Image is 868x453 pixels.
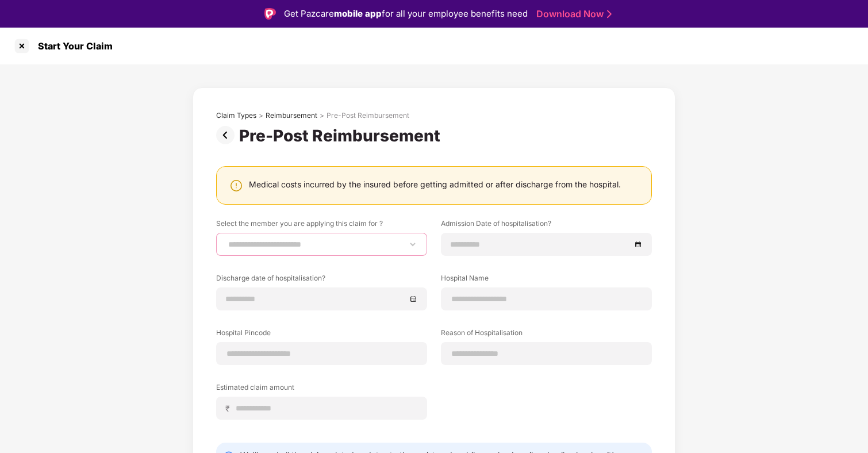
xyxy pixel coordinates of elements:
div: Claim Types [216,111,256,120]
div: > [259,111,263,120]
label: Estimated claim amount [216,382,427,397]
div: Reimbursement [266,111,317,120]
img: svg+xml;base64,PHN2ZyBpZD0iV2FybmluZ18tXzI0eDI0IiBkYXRhLW5hbWU9Ildhcm5pbmcgLSAyNHgyNCIgeG1sbnM9Im... [229,179,243,193]
label: Select the member you are applying this claim for ? [216,218,427,233]
label: Reason of Hospitalisation [441,328,652,342]
a: Download Now [536,8,608,20]
div: Pre-Post Reimbursement [239,126,445,145]
label: Hospital Name [441,273,652,287]
strong: mobile app [334,8,382,19]
img: svg+xml;base64,PHN2ZyBpZD0iUHJldi0zMngzMiIgeG1sbnM9Imh0dHA6Ly93d3cudzMub3JnLzIwMDAvc3ZnIiB3aWR0aD... [216,126,239,144]
img: Stroke [607,8,612,20]
label: Admission Date of hospitalisation? [441,218,652,233]
img: Logo [264,8,276,20]
span: ₹ [225,403,235,414]
label: Discharge date of hospitalisation? [216,273,427,287]
div: > [320,111,324,120]
div: Pre-Post Reimbursement [327,111,409,120]
div: Medical costs incurred by the insured before getting admitted or after discharge from the hospital. [249,179,621,190]
label: Hospital Pincode [216,328,427,342]
div: Get Pazcare for all your employee benefits need [284,7,528,21]
div: Start Your Claim [31,40,113,52]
